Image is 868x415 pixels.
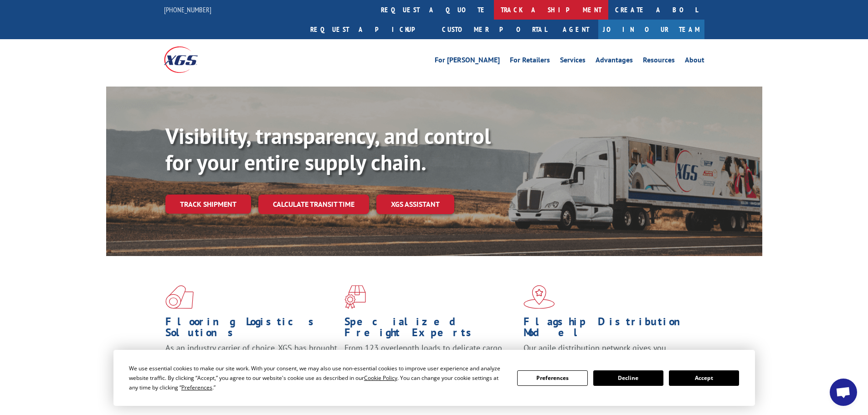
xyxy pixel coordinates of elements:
[303,20,435,39] a: Request a pickup
[524,285,555,309] img: xgs-icon-flagship-distribution-model-red
[344,285,366,309] img: xgs-icon-focused-on-flooring-red
[165,285,194,309] img: xgs-icon-total-supply-chain-intelligence-red
[596,56,633,67] a: Advantages
[165,195,251,214] a: Track shipment
[510,56,550,67] a: For Retailers
[830,379,857,406] a: Open chat
[524,316,696,343] h1: Flagship Distribution Model
[593,370,663,386] button: Decline
[113,350,755,406] div: Cookie Consent Prompt
[685,56,704,67] a: About
[164,5,211,14] a: [PHONE_NUMBER]
[258,195,369,214] a: Calculate transit time
[517,370,587,386] button: Preferences
[560,56,586,67] a: Services
[181,384,212,391] span: Preferences
[344,316,517,343] h1: Specialized Freight Experts
[364,374,397,382] span: Cookie Policy
[435,20,554,39] a: Customer Portal
[129,364,506,392] div: We use essential cookies to make our site work. With your consent, we may also use non-essential ...
[669,370,739,386] button: Accept
[344,343,517,383] p: From 123 overlength loads to delicate cargo, our experienced staff knows the best way to move you...
[165,122,491,176] b: Visibility, transparency, and control for your entire supply chain.
[435,56,500,67] a: For [PERSON_NAME]
[165,316,338,343] h1: Flooring Logistics Solutions
[165,343,337,375] span: As an industry carrier of choice, XGS has brought innovation and dedication to flooring logistics...
[376,195,454,214] a: XGS ASSISTANT
[643,56,675,67] a: Resources
[598,20,704,39] a: Join Our Team
[524,343,691,364] span: Our agile distribution network gives you nationwide inventory management on demand.
[554,20,598,39] a: Agent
